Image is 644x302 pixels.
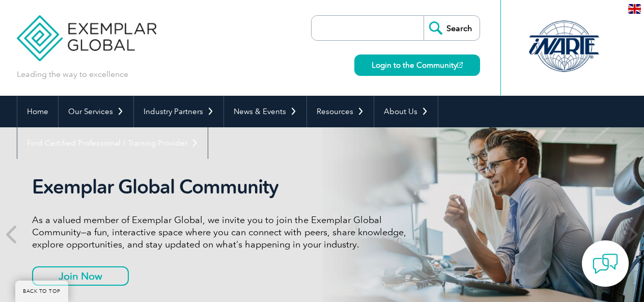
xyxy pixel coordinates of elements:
[354,54,480,76] a: Login to the Community
[457,62,463,68] img: open_square.png
[224,96,306,127] a: News & Events
[17,69,128,80] p: Leading the way to excellence
[628,4,641,14] img: en
[424,16,480,40] input: Search
[17,127,208,159] a: Find Certified Professional / Training Provider
[15,281,68,302] a: BACK TO TOP
[59,96,133,127] a: Our Services
[374,96,438,127] a: About Us
[307,96,374,127] a: Resources
[17,96,58,127] a: Home
[32,214,414,251] p: As a valued member of Exemplar Global, we invite you to join the Exemplar Global Community—a fun,...
[134,96,223,127] a: Industry Partners
[32,266,129,286] a: Join Now
[32,175,414,199] h2: Exemplar Global Community
[593,251,618,277] img: contact-chat.png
